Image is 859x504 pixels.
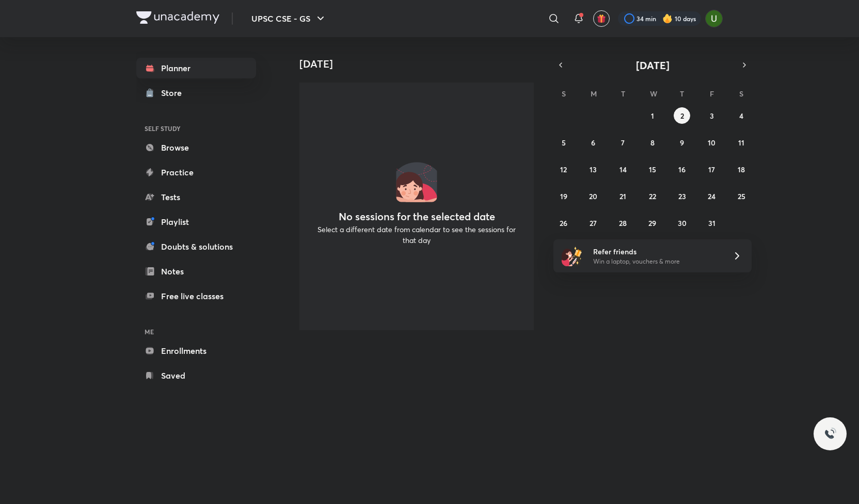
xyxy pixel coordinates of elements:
[136,120,256,137] h6: SELF STUDY
[708,218,715,228] abbr: October 31, 2025
[649,191,656,201] abbr: October 22, 2025
[555,134,572,151] button: October 5, 2025
[312,224,521,246] p: Select a different date from calendar to see the sessions for that day
[585,161,601,177] button: October 13, 2025
[568,58,737,72] button: [DATE]
[555,161,572,177] button: October 12, 2025
[560,218,567,228] abbr: October 26, 2025
[621,89,625,99] abbr: Tuesday
[708,165,715,174] abbr: October 17, 2025
[562,138,566,148] abbr: October 5, 2025
[136,162,256,183] a: Practice
[136,340,256,361] a: Enrollments
[704,134,720,151] button: October 10, 2025
[680,89,684,99] abbr: Thursday
[590,218,597,228] abbr: October 27, 2025
[136,11,219,24] img: Company Logo
[299,58,542,70] h4: [DATE]
[649,165,656,174] abbr: October 15, 2025
[708,191,715,201] abbr: October 24, 2025
[136,58,256,78] a: Planner
[705,10,723,27] img: Aishwary Kumar
[644,107,661,124] button: October 1, 2025
[644,215,661,231] button: October 29, 2025
[136,286,256,306] a: Free live classes
[733,161,750,177] button: October 18, 2025
[593,257,720,266] p: Win a laptop, vouchers & more
[585,188,601,204] button: October 20, 2025
[597,14,606,23] img: avatar
[704,161,720,177] button: October 17, 2025
[739,111,743,121] abbr: October 4, 2025
[136,212,256,232] a: Playlist
[636,58,670,72] span: [DATE]
[591,89,597,99] abbr: Monday
[593,246,720,257] h6: Refer friends
[648,218,656,228] abbr: October 29, 2025
[615,215,631,231] button: October 28, 2025
[644,134,661,151] button: October 8, 2025
[245,8,333,29] button: UPSC CSE - GS
[650,89,657,99] abbr: Wednesday
[589,191,597,201] abbr: October 20, 2025
[562,89,566,99] abbr: Sunday
[674,188,690,204] button: October 23, 2025
[590,165,597,174] abbr: October 13, 2025
[136,137,256,158] a: Browse
[678,218,687,228] abbr: October 30, 2025
[593,10,610,27] button: avatar
[674,161,690,177] button: October 16, 2025
[733,188,750,204] button: October 25, 2025
[619,191,626,201] abbr: October 21, 2025
[662,13,673,24] img: streak
[674,215,690,231] button: October 30, 2025
[136,187,256,207] a: Tests
[591,138,595,148] abbr: October 6, 2025
[615,161,631,177] button: October 14, 2025
[704,215,720,231] button: October 31, 2025
[738,191,745,201] abbr: October 25, 2025
[704,107,720,124] button: October 3, 2025
[678,191,686,201] abbr: October 23, 2025
[615,188,631,204] button: October 21, 2025
[621,138,625,148] abbr: October 7, 2025
[733,134,750,151] button: October 11, 2025
[733,107,750,124] button: October 4, 2025
[738,138,744,148] abbr: October 11, 2025
[644,161,661,177] button: October 15, 2025
[560,191,567,201] abbr: October 19, 2025
[619,218,627,228] abbr: October 28, 2025
[708,138,715,148] abbr: October 10, 2025
[339,210,495,223] h4: No sessions for the selected date
[615,134,631,151] button: October 7, 2025
[136,11,219,26] a: Company Logo
[161,87,188,99] div: Store
[704,188,720,204] button: October 24, 2025
[136,236,256,257] a: Doubts & solutions
[651,111,654,121] abbr: October 1, 2025
[710,111,714,121] abbr: October 3, 2025
[555,215,572,231] button: October 26, 2025
[136,261,256,282] a: Notes
[680,138,684,148] abbr: October 9, 2025
[674,107,690,124] button: October 2, 2025
[824,428,836,440] img: ttu
[136,323,256,340] h6: ME
[555,188,572,204] button: October 19, 2025
[650,138,655,148] abbr: October 8, 2025
[678,165,686,174] abbr: October 16, 2025
[562,246,582,266] img: referral
[739,89,743,99] abbr: Saturday
[644,188,661,204] button: October 22, 2025
[710,89,714,99] abbr: Friday
[680,111,684,121] abbr: October 2, 2025
[136,365,256,386] a: Saved
[396,161,437,202] img: No events
[585,215,601,231] button: October 27, 2025
[674,134,690,151] button: October 9, 2025
[619,165,627,174] abbr: October 14, 2025
[560,165,567,174] abbr: October 12, 2025
[738,165,745,174] abbr: October 18, 2025
[585,134,601,151] button: October 6, 2025
[136,83,256,103] a: Store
